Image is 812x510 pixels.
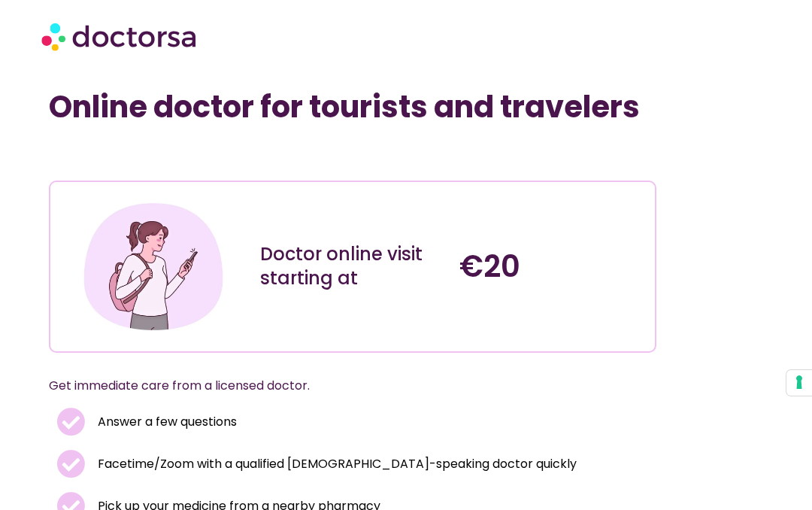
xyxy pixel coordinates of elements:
[459,248,644,284] h4: €20
[260,242,444,290] div: Doctor online visit starting at
[80,193,227,341] img: Illustration depicting a young woman in a casual outfit, engaged with her smartphone. She has a p...
[94,411,237,433] span: Answer a few questions
[786,370,812,396] button: Your consent preferences for tracking technologies
[49,375,620,396] p: Get immediate care from a licensed doctor.
[56,147,282,165] iframe: Customer reviews powered by Trustpilot
[49,89,656,125] h1: Online doctor for tourists and travelers
[94,454,577,475] span: Facetime/Zoom with a qualified [DEMOGRAPHIC_DATA]-speaking doctor quickly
